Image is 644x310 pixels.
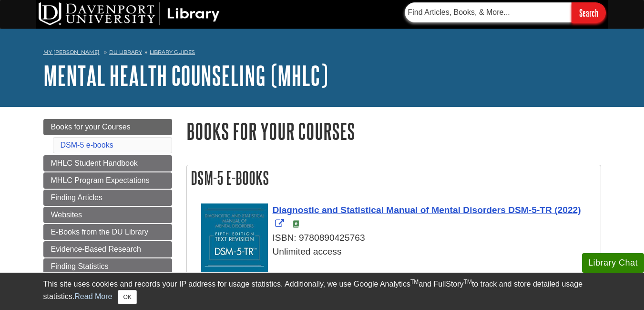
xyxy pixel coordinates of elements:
a: Finding Statistics [43,258,172,275]
nav: breadcrumb [43,46,601,61]
span: Websites [51,211,82,219]
a: DSM-5 e-books [61,141,113,149]
img: e-Book [292,220,300,228]
form: Searches DU Library's articles, books, and more [405,2,606,23]
span: E-Books from the DU Library [51,228,149,236]
a: MHLC Program Expectations [43,172,172,189]
span: Finding Statistics [51,262,109,270]
a: Mental Health Counseling (MHLC) [43,61,328,90]
h1: Books for your Courses [186,119,601,143]
span: Diagnostic and Statistical Manual of Mental Disorders DSM-5-TR (2022) [273,205,581,215]
a: E-Books from the DU Library [43,224,172,240]
img: DU Library [39,2,220,25]
a: My [PERSON_NAME] [43,48,100,56]
span: MHLC Student Handbook [51,159,138,167]
input: Find Articles, Books, & More... [405,2,572,22]
img: Cover Art [201,203,268,299]
div: This site uses cookies and records your IP address for usage statistics. Additionally, we use Goo... [43,278,601,304]
button: Close [118,290,136,304]
a: Finding Articles [43,190,172,206]
a: Link opens in new window [273,205,581,229]
a: MHLC Student Handbook [43,155,172,171]
a: Evidence-Based Research [43,241,172,257]
a: Books for your Courses [43,119,172,135]
sup: TM [410,278,419,285]
span: Books for your Courses [51,123,131,131]
span: Finding Articles [51,193,103,202]
a: Read More [74,292,112,300]
span: MHLC Program Expectations [51,176,150,184]
a: Websites [43,207,172,223]
div: Unlimited access [201,245,596,259]
span: Evidence-Based Research [51,245,141,253]
h2: DSM-5 e-books [187,165,601,191]
a: DU Library [109,49,142,55]
div: ISBN: 9780890425763 [201,231,596,245]
input: Search [572,2,606,23]
a: Library Guides [150,49,195,55]
button: Library Chat [582,253,644,273]
sup: TM [464,278,472,285]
